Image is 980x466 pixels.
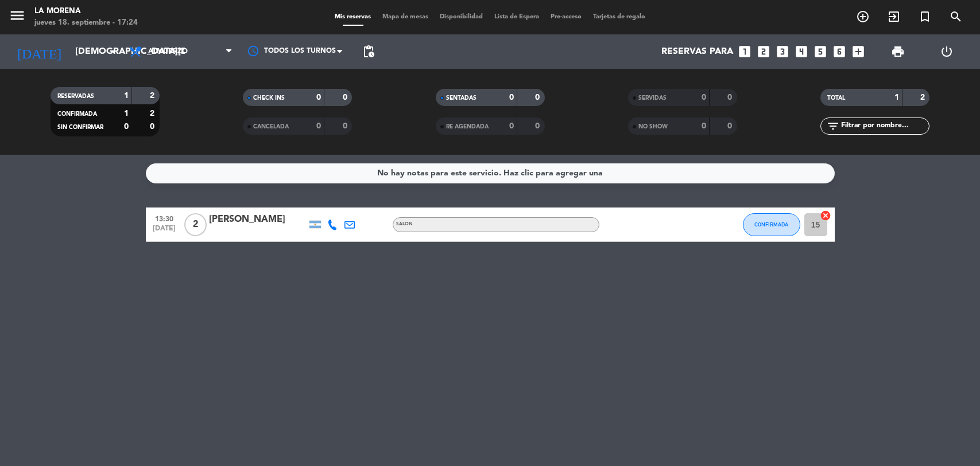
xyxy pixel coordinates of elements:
[489,14,545,20] span: Lista de Espera
[124,123,129,131] strong: 0
[840,120,929,132] input: Filtrar por nombre...
[253,124,289,130] span: CANCELADA
[316,122,321,130] strong: 0
[343,93,350,101] strong: 0
[253,95,285,101] span: CHECK INS
[887,10,901,24] i: exit_to_app
[535,93,542,101] strong: 0
[343,122,350,130] strong: 0
[918,10,932,24] i: turned_in_not
[124,109,129,118] strong: 1
[150,212,179,225] span: 13:30
[509,93,514,101] strong: 0
[396,222,413,226] span: SALON
[826,119,840,133] i: filter_list
[509,122,514,130] strong: 0
[34,17,138,29] div: jueves 18. septiembre - 17:24
[124,92,129,100] strong: 1
[148,48,188,56] span: Almuerzo
[316,93,321,101] strong: 0
[856,10,870,24] i: add_circle_outline
[57,93,94,99] span: RESERVADAS
[34,6,138,17] div: La Morena
[150,92,157,100] strong: 2
[754,221,788,228] span: CONFIRMADA
[920,93,927,101] strong: 2
[794,44,809,59] i: looks_4
[661,46,733,57] span: Reservas para
[377,14,434,20] span: Mapa de mesas
[107,45,121,58] i: arrow_drop_down
[820,210,831,221] i: cancel
[446,124,489,130] span: RE AGENDADA
[832,44,847,59] i: looks_6
[702,93,706,101] strong: 0
[940,45,954,58] i: power_settings_new
[9,7,26,28] button: menu
[587,14,651,20] span: Tarjetas de regalo
[545,14,587,20] span: Pre-acceso
[434,14,489,20] span: Disponibilidad
[446,95,477,101] span: SENTADAS
[329,14,377,20] span: Mis reservas
[827,95,845,101] span: TOTAL
[184,213,207,236] span: 2
[727,122,734,130] strong: 0
[150,123,157,131] strong: 0
[949,10,963,24] i: search
[737,44,752,59] i: looks_one
[894,93,899,101] strong: 1
[9,39,69,64] i: [DATE]
[150,225,179,238] span: [DATE]
[702,122,706,130] strong: 0
[9,7,26,24] i: menu
[813,44,828,59] i: looks_5
[727,93,734,101] strong: 0
[923,34,971,69] div: LOG OUT
[851,44,866,59] i: add_box
[150,109,157,118] strong: 2
[743,213,800,236] button: CONFIRMADA
[535,122,542,130] strong: 0
[775,44,790,59] i: looks_3
[638,95,667,101] span: SERVIDAS
[377,167,603,180] div: No hay notas para este servicio. Haz clic para agregar una
[362,45,375,58] span: pending_actions
[209,212,307,227] div: [PERSON_NAME]
[57,124,103,130] span: SIN CONFIRMAR
[891,45,905,58] span: print
[756,44,771,59] i: looks_two
[57,111,97,117] span: CONFIRMADA
[638,124,668,130] span: NO SHOW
